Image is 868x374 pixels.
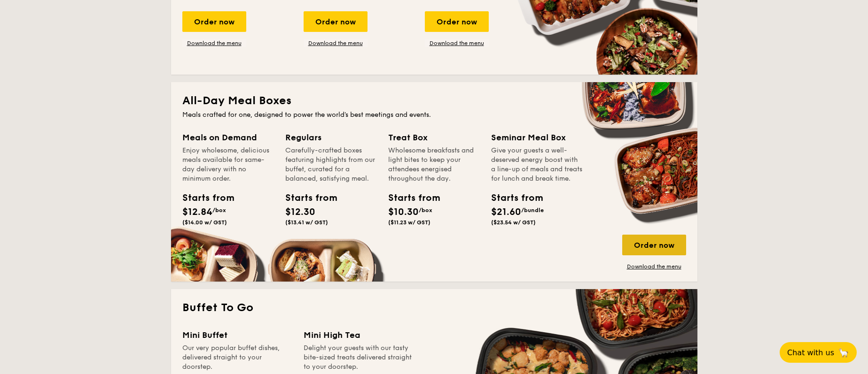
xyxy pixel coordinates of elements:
h2: All-Day Meal Boxes [182,93,686,108]
div: Wholesome breakfasts and light bites to keep your attendees energised throughout the day. [388,146,480,183]
a: Download the menu [182,39,246,47]
span: $12.84 [182,206,212,218]
div: Order now [182,11,246,32]
span: ($23.54 w/ GST) [491,219,536,226]
div: Mini Buffet [182,328,292,342]
a: Download the menu [425,39,489,47]
div: Our very popular buffet dishes, delivered straight to your doorstep. [182,343,292,372]
span: ($11.23 w/ GST) [388,219,430,226]
div: Mini High Tea [304,328,414,342]
div: Meals on Demand [182,131,274,144]
div: Order now [622,235,686,255]
div: Treat Box [388,131,480,144]
span: $10.30 [388,206,419,218]
span: $21.60 [491,206,521,218]
span: /box [212,207,226,214]
span: ($13.41 w/ GST) [285,219,328,226]
div: Starts from [285,191,328,205]
span: /bundle [521,207,544,214]
div: Starts from [491,191,533,205]
div: Delight your guests with our tasty bite-sized treats delivered straight to your doorstep. [304,343,414,372]
div: Carefully-crafted boxes featuring highlights from our buffet, curated for a balanced, satisfying ... [285,146,377,183]
div: Order now [304,11,368,32]
span: 🦙 [838,347,849,358]
div: Enjoy wholesome, delicious meals available for same-day delivery with no minimum order. [182,146,274,183]
div: Give your guests a well-deserved energy boost with a line-up of meals and treats for lunch and br... [491,146,583,183]
span: ($14.00 w/ GST) [182,219,227,226]
span: /box [419,207,432,214]
span: $12.30 [285,206,315,218]
div: Seminar Meal Box [491,131,583,144]
span: Chat with us [787,348,834,357]
div: Regulars [285,131,377,144]
div: Meals crafted for one, designed to power the world's best meetings and events. [182,110,686,120]
div: Starts from [182,191,225,205]
h2: Buffet To Go [182,300,686,315]
button: Chat with us🦙 [780,342,857,363]
div: Starts from [388,191,430,205]
a: Download the menu [304,39,368,47]
div: Order now [425,11,489,32]
a: Download the menu [622,263,686,270]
